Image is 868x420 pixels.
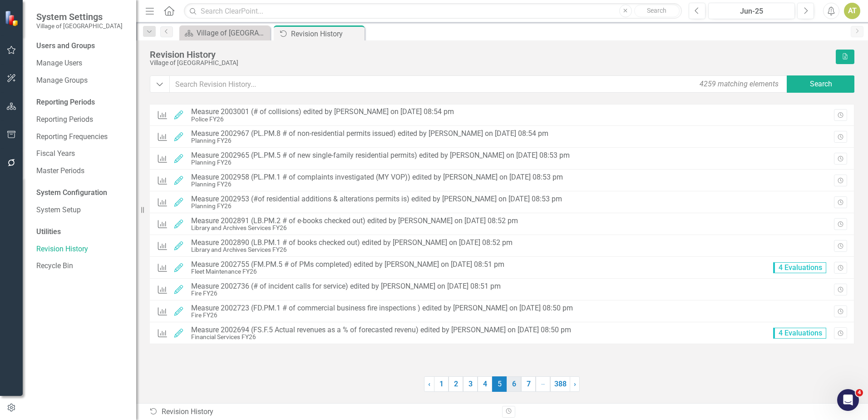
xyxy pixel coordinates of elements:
span: 4 Evaluations [773,262,826,273]
div: Measure 2002694 (FS.F.5 Actual revenues as a % of forecasted revenu) edited by [PERSON_NAME] on [... [191,326,571,334]
div: Measure 2002755 (FM.PM.5 # of PMs completed) edited by [PERSON_NAME] on [DATE] 08:51 pm [191,260,504,269]
div: Planning FY26 [191,159,570,166]
div: Users and Groups [36,41,127,51]
div: Measure 2002736 (# of incident calls for service) edited by [PERSON_NAME] on [DATE] 08:51 pm [191,282,501,290]
a: Manage Groups [36,75,127,86]
span: 4 [856,389,863,396]
div: Jun-25 [711,6,792,17]
a: Master Periods [36,166,127,176]
div: Village of [GEOGRAPHIC_DATA] - Welcome Page [197,27,268,39]
span: System Settings [36,11,123,22]
div: Revision History [150,50,831,60]
small: Village of [GEOGRAPHIC_DATA] [36,22,123,30]
a: Fiscal Years [36,149,127,159]
a: Village of [GEOGRAPHIC_DATA] - Welcome Page [182,27,268,39]
div: Fire FY26 [191,290,501,297]
div: 4259 matching elements [697,77,781,92]
span: ‹ [428,380,430,388]
a: 6 [507,376,521,392]
button: Jun-25 [708,3,795,19]
div: Measure 2002891 (LB.PM.2 # of e-books checked out) edited by [PERSON_NAME] on [DATE] 08:52 pm [191,217,518,225]
div: Revision History [149,407,495,417]
img: ClearPoint Strategy [4,10,21,27]
a: Manage Users [36,58,127,69]
div: Village of [GEOGRAPHIC_DATA] [150,60,831,66]
div: Police FY26 [191,116,454,123]
span: 4 Evaluations [773,328,826,339]
a: 7 [521,376,536,392]
div: Fleet Maintenance FY26 [191,268,504,275]
div: Planning FY26 [191,137,548,144]
div: Library and Archives Services FY26 [191,225,518,231]
a: 4 [478,376,492,392]
div: Measure 2002723 (FD.PM.1 # of commercial business fire inspections ) edited by [PERSON_NAME] on [... [191,304,573,312]
a: Reporting Periods [36,115,127,125]
div: Planning FY26 [191,181,563,188]
div: System Configuration [36,188,127,198]
div: Planning FY26 [191,203,562,210]
div: Measure 2002890 (LB.PM.1 # of books checked out) edited by [PERSON_NAME] on [DATE] 08:52 pm [191,239,513,247]
a: 1 [434,376,449,392]
div: Measure 2002953 (#of residential additions & alterations permits is) edited by [PERSON_NAME] on [... [191,195,562,203]
div: Financial Services FY26 [191,334,571,340]
a: System Setup [36,205,127,215]
div: Measure 2002958 (PL.PM.1 # of complaints investigated (MY VOP)) edited by [PERSON_NAME] on [DATE]... [191,173,563,181]
a: 2 [449,376,463,392]
input: Search Revision History... [169,75,788,93]
a: Reporting Frequencies [36,132,127,142]
button: AT [844,3,860,19]
button: Search [634,5,680,17]
div: Revision History [291,28,362,40]
a: 388 [550,376,570,392]
span: › [574,380,576,388]
div: Fire FY26 [191,312,573,319]
span: 5 [492,376,507,392]
a: 3 [463,376,478,392]
a: Recycle Bin [36,261,127,271]
a: Revision History [36,244,127,255]
div: Measure 2002965 (PL.PM.5 # of new single-family residential permits) edited by [PERSON_NAME] on [... [191,151,570,160]
div: Utilities [36,227,127,237]
button: Search [787,75,855,93]
div: Measure 2002967 (PL.PM.8 # of non-residential permits issued) edited by [PERSON_NAME] on [DATE] 0... [191,130,548,138]
span: Search [647,7,666,14]
input: Search ClearPoint... [184,3,682,19]
div: Library and Archives Services FY26 [191,246,513,253]
iframe: Intercom live chat [837,389,859,411]
div: Measure 2003001 (# of collisions) edited by [PERSON_NAME] on [DATE] 08:54 pm [191,108,454,116]
div: Reporting Periods [36,97,127,108]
